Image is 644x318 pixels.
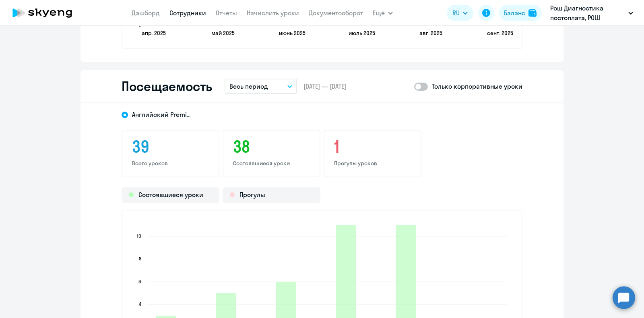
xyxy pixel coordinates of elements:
p: Весь период [229,81,268,91]
a: Сотрудники [169,9,206,17]
span: Ещё [373,8,385,18]
text: 10 [137,233,141,239]
text: май 2025 [211,29,235,37]
a: Начислить уроки [247,9,299,17]
p: Только корпоративные уроки [432,81,522,91]
p: Всего уроков [132,160,209,167]
text: 0 [138,22,141,28]
button: Рош Диагностика постоплата, РОШ ДИАГНОСТИКА РУС, ООО [546,3,637,23]
text: 8 [139,256,141,262]
text: июль 2025 [349,29,375,37]
p: Прогулы уроков [334,160,411,167]
span: Английский Premium [132,110,192,119]
button: Весь период [225,79,297,94]
div: Прогулы [223,187,320,203]
a: Документооборот [309,9,363,17]
h3: 39 [132,137,209,156]
h3: 38 [233,137,310,156]
p: Состоявшиеся уроки [233,160,310,167]
span: [DATE] — [DATE] [303,82,346,91]
a: Дашборд [132,9,160,17]
text: авг. 2025 [419,29,442,37]
p: Рош Диагностика постоплата, РОШ ДИАГНОСТИКА РУС, ООО [550,3,625,23]
div: Баланс [504,8,525,18]
button: Ещё [373,5,393,21]
text: апр. 2025 [142,29,166,37]
text: июнь 2025 [279,29,305,37]
button: RU [447,5,473,21]
text: 4 [139,301,141,307]
a: Отчеты [216,9,237,17]
img: balance [528,9,537,17]
h3: 1 [334,137,411,156]
button: Балансbalance [499,5,541,21]
div: Состоявшиеся уроки [122,187,219,203]
h2: Посещаемость [122,78,212,94]
text: 6 [138,279,141,285]
span: RU [452,8,460,18]
text: сент. 2025 [487,29,513,37]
